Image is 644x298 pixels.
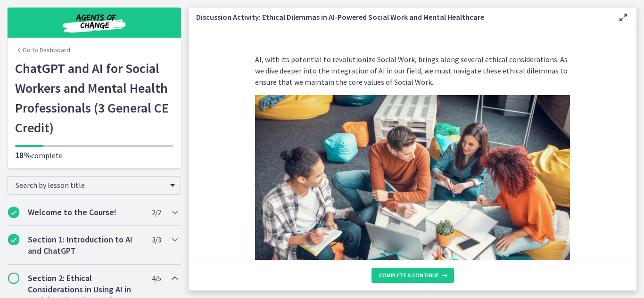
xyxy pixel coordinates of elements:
[372,268,454,283] button: Complete & continue
[15,150,31,161] span: 18%
[152,234,161,245] span: 3 / 3
[379,272,439,279] span: Complete & continue
[38,11,151,34] img: Agents of Change
[8,176,181,195] div: Search by lesson title
[152,273,161,284] span: 4 / 5
[8,234,19,245] i: Completed
[255,54,570,88] p: AI, with its potential to revolutionize Social Work, brings along several ethical considerations....
[152,207,161,218] span: 2 / 2
[15,45,70,55] a: Go to Dashboard
[196,11,603,23] h3: Discussion Activity: Ethical Dilemmas in AI-Powered Social Work and Mental Healthcare
[28,207,143,218] h2: Welcome to the Course!
[255,95,570,272] img: Slides_for_Title_Slides_for_ChatGPT_and_AI_for_Social_Work_%283%29.png
[16,180,165,190] span: Search by lesson title
[8,207,19,218] i: Completed
[28,234,143,257] h2: Section 1: Introduction to AI and ChatGPT
[15,150,173,161] p: complete
[15,58,173,137] h1: ChatGPT and AI for Social Workers and Mental Health Professionals (3 General CE Credit)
